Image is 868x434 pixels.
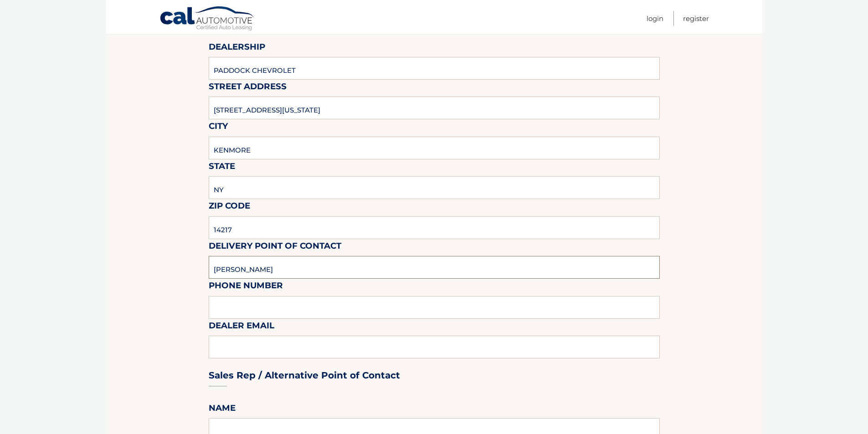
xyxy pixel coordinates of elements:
[209,119,228,136] label: City
[209,40,265,57] label: Dealership
[209,279,283,296] label: Phone Number
[683,11,709,26] a: Register
[209,401,236,418] label: Name
[209,80,287,97] label: Street Address
[209,159,235,176] label: State
[209,239,341,256] label: Delivery Point of Contact
[159,6,255,32] a: Cal Automotive
[647,11,663,26] a: Login
[209,199,250,216] label: Zip Code
[209,319,274,336] label: Dealer Email
[209,370,400,381] h3: Sales Rep / Alternative Point of Contact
